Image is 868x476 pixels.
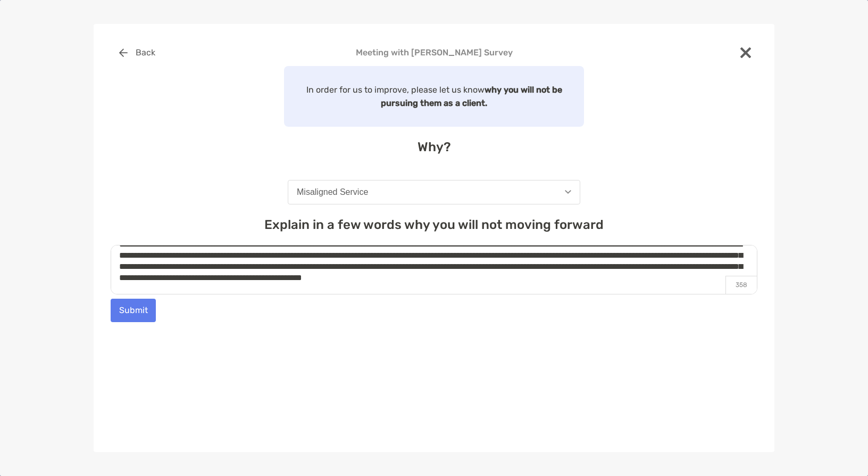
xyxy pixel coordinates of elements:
[381,85,562,108] strong: why you will not be pursuing them as a client.
[725,276,757,294] p: 358
[297,187,368,197] div: Misaligned Service
[111,139,757,154] h4: Why?
[111,41,163,64] button: Back
[288,180,580,204] button: Misaligned Service
[111,217,757,232] h4: Explain in a few words why you will not moving forward
[290,83,578,110] p: In order for us to improve, please let us know
[565,190,571,194] img: Open dropdown arrow
[111,299,156,322] button: Submit
[740,47,751,58] img: close modal
[119,48,128,57] img: button icon
[111,47,757,58] h4: Meeting with [PERSON_NAME] Survey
